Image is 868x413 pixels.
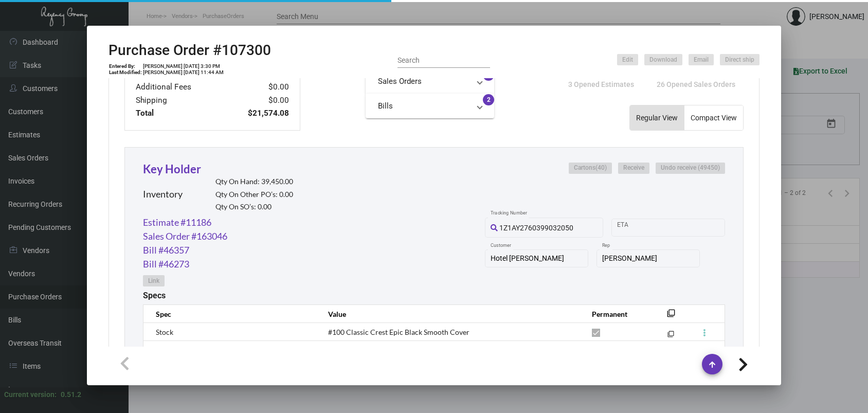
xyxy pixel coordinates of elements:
span: Direct ship [725,56,754,64]
button: Email [689,54,714,65]
h2: Qty On Other PO’s: 0.00 [215,190,293,199]
th: Value [318,305,582,323]
th: Permanent [582,305,652,323]
a: Sales Order #163046 [143,229,227,243]
td: Last Modified: [109,69,142,76]
span: Email [694,56,709,64]
span: Die-line – 8” x 6” // Closed – 3.5” x 4.5” [328,346,449,354]
button: 3 Opened Estimates [560,75,642,94]
h2: Qty On SO’s: 0.00 [215,203,293,211]
td: Additional Fees [135,81,224,94]
div: Current version: [4,389,57,400]
td: $21,574.08 [224,107,290,120]
span: Link [148,277,159,285]
span: (40) [595,165,607,172]
h2: Qty On Hand: 39,450.00 [215,177,293,186]
button: Direct ship [720,54,759,65]
h2: Inventory [143,189,183,200]
mat-icon: filter_none [667,312,675,320]
td: Shipping [135,94,224,107]
button: Cartons(40) [569,163,612,174]
input: Start date [617,223,649,231]
span: 26 Opened Sales Orders [657,80,735,88]
td: Total [135,107,224,120]
span: Stock [156,328,173,336]
th: Spec [143,305,317,323]
mat-expansion-panel-header: Bills [366,94,494,118]
span: #100 Classic Crest Epic Black Smooth Cover [328,328,469,336]
h2: Purchase Order #107300 [109,42,271,59]
mat-expansion-panel-header: Sales Orders [366,69,494,94]
span: Edit [622,56,633,64]
span: 1Z1AY2760399032050 [499,224,573,232]
td: Entered By: [109,63,142,69]
button: Compact View [684,105,743,130]
span: Size [156,346,168,354]
input: End date [658,223,707,231]
a: Key Holder [143,162,201,176]
td: $0.00 [224,81,290,94]
button: Undo receive (49450) [656,163,725,174]
h2: Specs [143,291,166,300]
button: Receive [618,163,649,174]
a: Bill #46357 [143,243,189,257]
a: Estimate #11186 [143,216,211,229]
td: [PERSON_NAME] [DATE] 3:30 PM [142,63,224,69]
button: Edit [617,54,638,65]
mat-panel-title: Sales Orders [378,76,469,87]
span: Undo receive (49450) [661,164,720,172]
span: Cartons [574,164,607,172]
a: Bill #46273 [143,257,189,271]
span: Download [649,56,677,64]
span: Receive [623,164,644,172]
button: Regular View [630,105,684,130]
button: Download [644,54,682,65]
div: 0.51.2 [61,389,81,400]
mat-icon: filter_none [667,333,674,339]
td: [PERSON_NAME] [DATE] 11:44 AM [142,69,224,76]
button: Link [143,275,165,286]
td: $0.00 [224,94,290,107]
mat-panel-title: Bills [378,100,469,112]
button: 26 Opened Sales Orders [648,75,744,94]
span: 3 Opened Estimates [568,80,634,88]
